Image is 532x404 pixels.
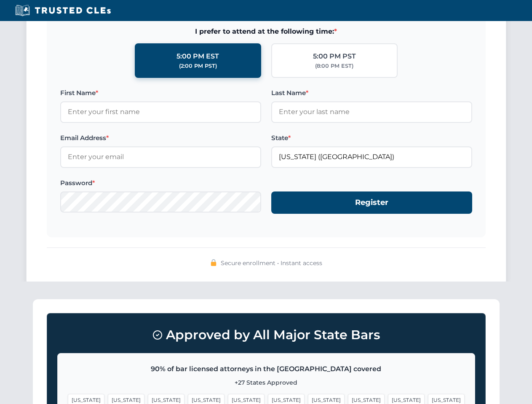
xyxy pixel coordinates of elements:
[68,364,465,375] p: 90% of bar licensed attorneys in the [GEOGRAPHIC_DATA] covered
[179,62,217,70] div: (2:00 PM PST)
[315,62,353,70] div: (8:00 PM EST)
[13,4,113,17] img: Trusted CLEs
[60,26,472,37] span: I prefer to attend at the following time:
[210,259,217,266] img: 🔒
[57,324,475,346] h3: Approved by All Major State Bars
[221,258,322,268] span: Secure enrollment • Instant access
[271,88,472,98] label: Last Name
[271,133,472,143] label: State
[176,51,219,62] div: 5:00 PM EST
[60,133,261,143] label: Email Address
[68,378,465,387] p: +27 States Approved
[271,191,472,214] button: Register
[271,146,472,167] input: Florida (FL)
[60,178,261,188] label: Password
[60,88,261,98] label: First Name
[60,101,261,122] input: Enter your first name
[313,51,356,62] div: 5:00 PM PST
[60,146,261,167] input: Enter your email
[271,101,472,122] input: Enter your last name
